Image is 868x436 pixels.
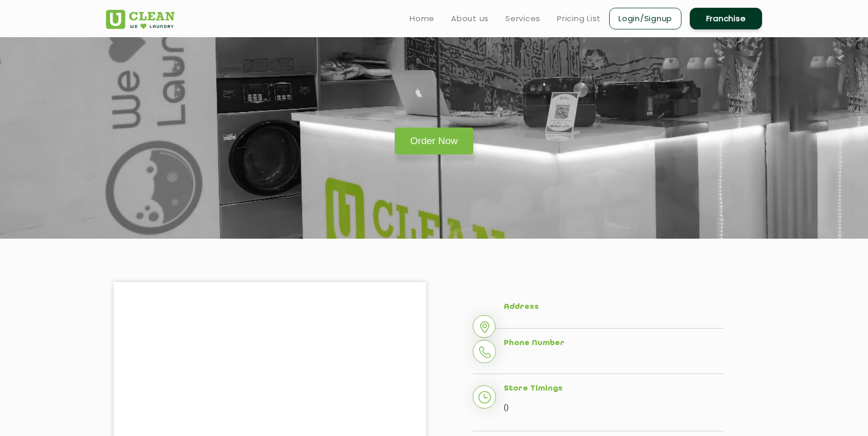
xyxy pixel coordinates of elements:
h5: Address [504,303,723,312]
p: () [504,399,723,415]
img: UClean Laundry and Dry Cleaning [106,10,175,29]
a: Pricing List [557,12,601,25]
a: Franchise [690,8,762,29]
a: About us [451,12,489,25]
h5: Phone Number [504,339,723,348]
a: Home [410,12,435,25]
a: Services [505,12,540,25]
a: Order Now [395,128,473,154]
a: Login/Signup [609,8,681,29]
h5: Store Timings [504,384,723,394]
